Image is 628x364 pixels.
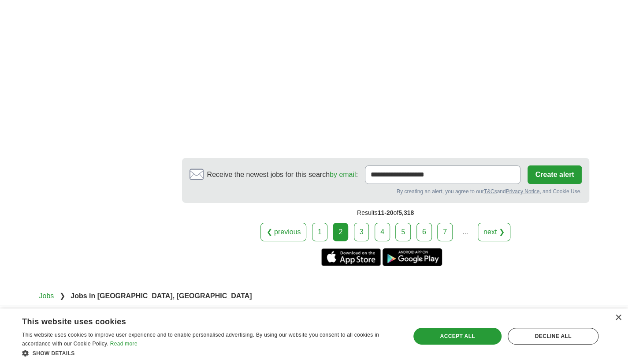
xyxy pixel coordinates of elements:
a: next ❯ [478,223,510,241]
a: ❮ previous [260,223,306,241]
div: This website uses cookies [22,314,377,327]
div: Results of [182,203,589,223]
button: Create alert [528,165,581,184]
a: 5 [395,223,411,241]
span: This website uses cookies to improve user experience and to enable personalised advertising. By u... [22,332,379,347]
div: Accept all [413,328,502,345]
div: Show details [22,349,399,357]
a: Privacy Notice [505,188,539,195]
a: Get the Android app [383,248,442,266]
div: By creating an alert, you agree to our and , and Cookie Use. [190,188,582,195]
span: Show details [33,350,75,356]
a: Read more, opens a new window [110,341,137,347]
a: 3 [354,223,369,241]
div: 2 [333,223,348,241]
a: 6 [416,223,432,241]
span: ❯ [59,292,65,300]
a: Jobs [39,292,54,300]
a: T&Cs [483,188,497,195]
span: Receive the newest jobs for this search : [207,169,358,180]
div: ... [456,223,474,241]
span: 5,318 [398,209,414,216]
a: by email [330,171,356,178]
a: 7 [437,223,453,241]
a: 1 [312,223,327,241]
a: Get the iPhone app [321,248,381,266]
div: Close [615,315,621,321]
span: 11-20 [378,209,394,216]
strong: Jobs in [GEOGRAPHIC_DATA], [GEOGRAPHIC_DATA] [71,292,252,300]
a: 4 [375,223,390,241]
div: Decline all [508,328,598,345]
